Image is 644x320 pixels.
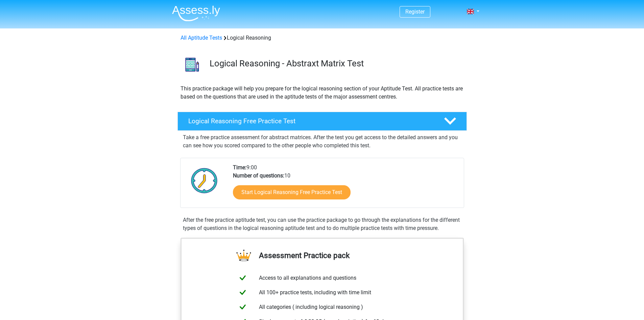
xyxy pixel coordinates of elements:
[175,112,470,131] a: Logical Reasoning Free Practice Test
[183,133,461,150] p: Take a free practice assessment for abstract matrices. After the test you get access to the detai...
[233,185,351,199] a: Start Logical Reasoning Free Practice Test
[178,34,467,42] div: Logical Reasoning
[233,172,284,179] b: Number of questions:
[181,35,222,41] a: All Aptitude Tests
[180,216,464,232] div: After the free practice aptitude test, you can use the practice package to go through the explana...
[233,164,246,171] b: Time:
[228,164,463,208] div: 9:00 10
[181,85,464,101] p: This practice package will help you prepare for the logical reasoning section of your Aptitude Te...
[405,8,425,15] a: Register
[178,50,207,79] img: logical reasoning
[172,5,220,21] img: Assessly
[210,58,461,69] h3: Logical Reasoning - Abstraxt Matrix Test
[188,117,433,125] h4: Logical Reasoning Free Practice Test
[187,164,221,197] img: Clock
